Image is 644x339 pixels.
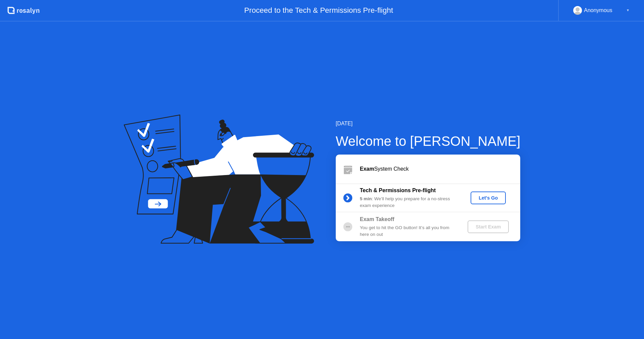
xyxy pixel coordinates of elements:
button: Let's Go [471,192,506,204]
div: Anonymous [584,6,612,15]
b: Tech & Permissions Pre-flight [360,187,436,193]
button: Start Exam [468,220,509,233]
div: [DATE] [336,120,521,128]
b: 5 min [360,196,372,201]
div: Welcome to [PERSON_NAME] [336,131,521,151]
div: You get to hit the GO button! It’s all you from here on out [360,224,457,238]
div: ▼ [626,6,630,15]
div: Let's Go [473,195,503,201]
b: Exam [360,166,374,172]
b: Exam Takeoff [360,216,394,222]
div: : We’ll help you prepare for a no-stress exam experience [360,196,457,209]
div: Start Exam [470,224,506,229]
div: System Check [360,165,520,173]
